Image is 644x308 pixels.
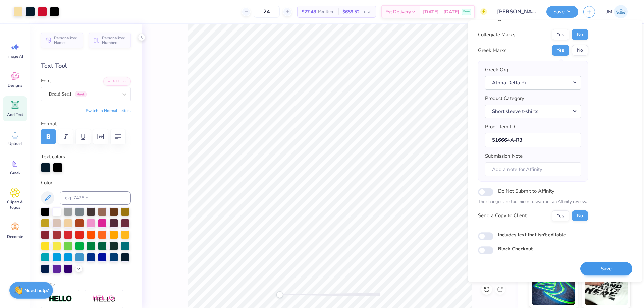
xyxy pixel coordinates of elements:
[552,29,569,40] button: Yes
[276,291,283,298] div: Accessibility label
[498,187,554,195] label: Do Not Submit to Affinity
[41,280,55,288] label: Styles
[7,54,23,59] span: Image AI
[552,210,569,221] button: Yes
[546,6,578,18] button: Save
[478,199,588,205] p: The changes are too minor to warrant an Affinity review.
[302,8,316,15] span: $27.48
[492,5,541,18] input: Untitled Design
[606,8,612,16] span: JM
[41,61,131,70] div: Text Tool
[478,212,527,220] div: Send a Copy to Client
[485,66,508,74] label: Greek Org
[41,153,65,161] label: Text colors
[423,8,459,15] span: [DATE] - [DATE]
[485,123,515,131] label: Proof Item ID
[485,162,581,177] input: Add a note for Affinity
[4,199,26,210] span: Clipart & logos
[86,108,131,113] button: Switch to Normal Letters
[478,31,515,39] div: Collegiate Marks
[485,95,524,102] label: Product Category
[463,9,470,14] span: Free
[572,210,588,221] button: No
[41,179,131,187] label: Color
[572,29,588,40] button: No
[485,105,581,118] button: Short sleeve t-shirts
[478,47,506,54] div: Greek Marks
[41,77,51,85] label: Font
[485,152,523,160] label: Submission Note
[485,76,581,90] button: Alpha Delta Pi
[54,36,79,45] span: Personalized Names
[41,120,131,128] label: Format
[103,77,131,86] button: Add Font
[362,8,372,15] span: Total
[614,5,628,18] img: Joshua Macky Gaerlan
[49,295,72,303] img: Stroke
[60,191,131,205] input: e.g. 7428 c
[24,287,49,294] strong: Need help?
[532,271,575,305] img: Glow in the Dark Ink
[10,170,20,176] span: Greek
[92,295,116,303] img: Shadow
[385,8,411,15] span: Est. Delivery
[102,36,127,45] span: Personalized Numbers
[7,112,23,117] span: Add Text
[7,234,23,239] span: Decorate
[254,6,280,18] input: – –
[552,45,569,56] button: Yes
[585,271,628,305] img: Water based Ink
[580,262,632,276] button: Save
[498,245,533,252] label: Block Checkout
[318,8,334,15] span: Per Item
[89,33,131,48] button: Personalized Numbers
[8,141,22,146] span: Upload
[603,5,631,18] a: JM
[8,83,22,88] span: Designs
[342,8,360,15] span: $659.52
[572,45,588,56] button: No
[498,231,566,238] label: Includes text that isn't editable
[41,33,83,48] button: Personalized Names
